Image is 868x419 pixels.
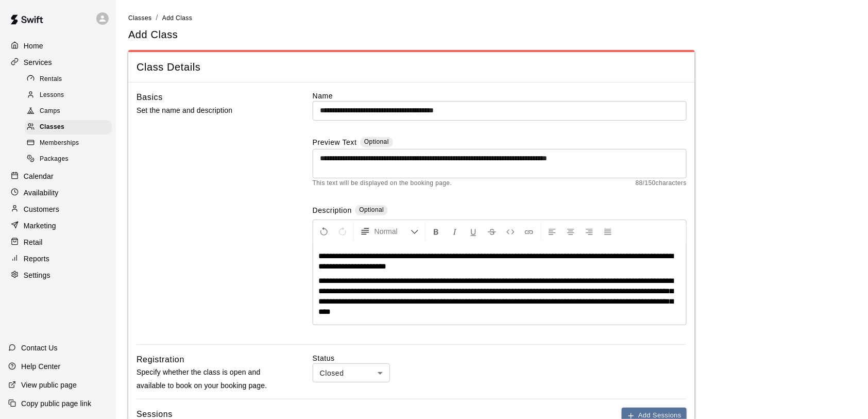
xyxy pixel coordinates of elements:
[334,222,351,241] button: Redo
[128,13,151,22] a: Classes
[364,138,389,145] span: Optional
[21,380,77,390] p: View public page
[562,222,580,241] button: Center Align
[137,353,184,366] h6: Registration
[446,222,464,241] button: Format Italics
[162,14,192,22] span: Add Class
[315,222,333,241] button: Undo
[25,136,112,150] div: Memberships
[40,154,69,164] span: Packages
[21,343,58,353] p: Contact Us
[375,226,411,237] span: Normal
[24,254,49,264] p: Reports
[128,28,178,42] h5: Add Class
[24,270,50,280] p: Settings
[359,206,384,213] span: Optional
[128,14,151,22] span: Classes
[25,104,112,119] div: Camps
[40,138,79,148] span: Memberships
[137,91,163,104] h6: Basics
[25,120,116,136] a: Classes
[313,205,352,217] label: Description
[25,120,112,135] div: Classes
[24,204,59,214] p: Customers
[25,104,116,120] a: Camps
[313,178,452,189] span: This text will be displayed on the booking page.
[8,202,108,217] a: Customers
[8,55,108,70] a: Services
[599,222,617,241] button: Justify Align
[25,88,112,103] div: Lessons
[8,218,108,233] a: Marketing
[25,136,116,152] a: Memberships
[356,222,423,241] button: Formatting Options
[24,57,52,68] p: Services
[156,12,158,23] li: /
[520,222,538,241] button: Insert Link
[25,87,116,103] a: Lessons
[313,353,687,363] label: Status
[137,60,687,74] span: Class Details
[25,71,116,87] a: Rentals
[8,251,108,266] a: Reports
[313,363,390,382] div: Closed
[24,41,43,51] p: Home
[465,222,482,241] button: Format Underline
[24,237,43,247] p: Retail
[25,152,112,166] div: Packages
[137,104,280,117] p: Set the name and description
[428,222,445,241] button: Format Bold
[313,137,357,149] label: Preview Text
[502,222,519,241] button: Insert Code
[313,91,687,101] label: Name
[483,222,501,241] button: Format Strikethrough
[581,222,598,241] button: Right Align
[24,171,54,181] p: Calendar
[40,122,64,132] span: Classes
[8,185,108,200] a: Availability
[128,12,856,24] nav: breadcrumb
[137,366,280,392] p: Specify whether the class is open and available to book on your booking page.
[21,398,91,409] p: Copy public page link
[21,361,60,372] p: Help Center
[40,90,64,100] span: Lessons
[40,106,60,116] span: Camps
[25,152,116,167] a: Packages
[8,38,108,54] a: Home
[636,178,687,189] span: 88 / 150 characters
[543,222,561,241] button: Left Align
[25,72,112,87] div: Rentals
[24,221,56,231] p: Marketing
[24,188,59,198] p: Availability
[8,234,108,250] a: Retail
[8,169,108,184] a: Calendar
[8,267,108,283] a: Settings
[40,74,62,85] span: Rentals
